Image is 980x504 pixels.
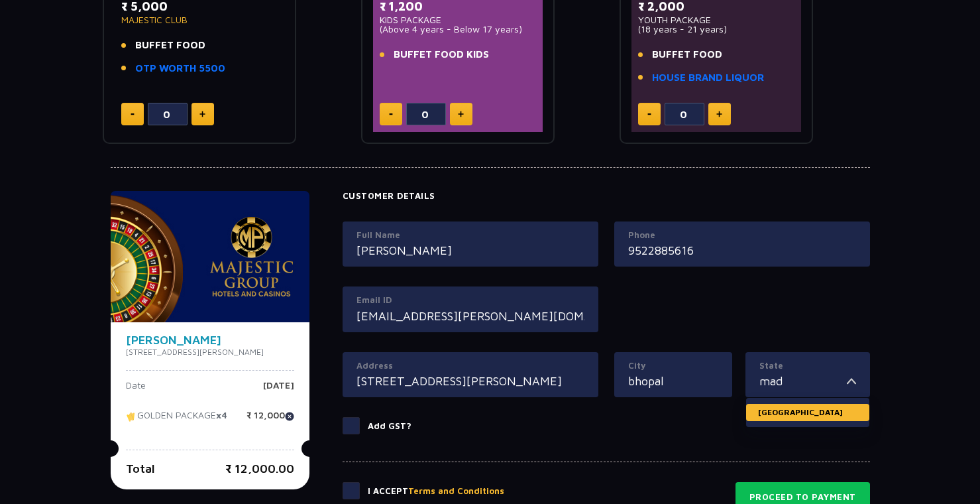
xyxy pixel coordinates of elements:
[246,410,294,430] p: ₹ 12,000
[368,420,411,433] p: Add GST?
[126,334,294,346] h4: [PERSON_NAME]
[394,47,489,62] span: BUFFET FOOD KIDS
[628,229,856,242] label: Phone
[746,404,869,421] li: [GEOGRAPHIC_DATA]
[263,381,294,401] p: [DATE]
[135,61,225,76] a: OTP WORTH 5500
[126,410,137,422] img: tikcet
[628,359,718,373] label: City
[111,191,309,322] img: majesticPride-banner
[356,229,584,242] label: Full Name
[652,70,764,86] a: HOUSE BRAND LIQUOR
[121,15,278,25] p: MAJESTIC CLUB
[380,15,537,25] p: KIDS PACKAGE
[638,25,795,34] p: (18 years - 21 years)
[135,38,205,53] span: BUFFET FOOD
[199,111,205,117] img: plus
[759,359,856,373] label: State
[716,111,722,117] img: plus
[356,241,584,259] input: Full Name
[356,294,584,307] label: Email ID
[408,485,504,498] button: Terms and Conditions
[126,410,227,430] p: GOLDEN PACKAGE
[126,460,155,477] p: Total
[126,346,294,358] p: [STREET_ADDRESS][PERSON_NAME]
[647,113,651,115] img: minus
[126,381,146,401] p: Date
[380,25,537,34] p: (Above 4 years - Below 17 years)
[343,191,870,202] h4: Customer Details
[628,241,856,259] input: Mobile
[847,372,856,390] img: toggler icon
[216,410,227,421] strong: x4
[225,460,294,477] p: ₹ 12,000.00
[759,372,847,390] input: State
[652,47,722,62] span: BUFFET FOOD
[628,372,718,390] input: City
[389,113,393,115] img: minus
[356,307,584,325] input: Email ID
[368,485,504,498] p: I Accept
[458,111,464,117] img: plus
[131,113,135,115] img: minus
[638,15,795,25] p: YOUTH PACKAGE
[356,372,584,390] input: Address
[356,359,584,373] label: Address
